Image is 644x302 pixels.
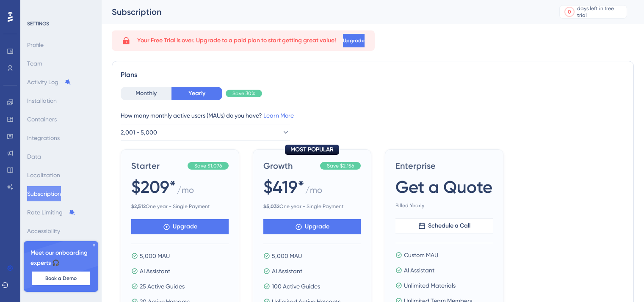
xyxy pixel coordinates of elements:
span: Growth [263,160,317,172]
button: Book a Demo [32,272,90,285]
button: Data [27,149,41,164]
div: SETTINGS [27,20,96,27]
span: Unlimited Materials [404,280,456,291]
button: Accessibility [27,223,60,239]
b: $ 5,032 [263,203,279,209]
span: $419* [263,175,304,199]
button: Subscription [27,186,61,201]
span: Your Free Trial is over. Upgrade to a paid plan to start getting great value! [137,36,336,46]
div: Subscription [112,6,538,18]
span: Custom MAU [404,250,438,260]
span: / mo [305,184,322,200]
span: Upgrade [305,222,329,232]
a: Learn More [263,112,294,119]
button: Yearly [171,87,222,100]
button: Schedule a Call [395,218,493,233]
button: Monthly [121,87,171,100]
span: Save $2,156 [327,162,354,169]
div: How many monthly active users (MAUs) do you have? [121,110,625,121]
span: One year - Single Payment [263,203,361,210]
button: Integrations [27,130,60,146]
span: Billed Yearly [395,202,493,209]
span: $209* [131,175,176,199]
span: Schedule a Call [428,221,470,231]
button: Installation [27,93,57,108]
button: Upgrade [263,219,361,234]
span: / mo [177,184,194,200]
span: Save 30% [232,90,255,97]
span: Meet our onboarding experts 🎧 [30,248,91,268]
span: 5,000 MAU [272,251,302,261]
button: Rate Limiting [27,205,75,220]
button: Containers [27,112,57,127]
span: 2,001 - 5,000 [121,127,157,137]
span: Get a Quote [395,175,492,199]
span: One year - Single Payment [131,203,229,210]
div: 0 [568,8,571,15]
b: $ 2,512 [131,203,146,209]
span: Save $1,076 [194,162,222,169]
button: Upgrade [131,219,229,234]
button: Team [27,56,42,71]
span: 5,000 MAU [140,251,170,261]
span: AI Assistant [140,266,170,276]
button: Activity Log [27,74,71,90]
span: Enterprise [395,160,493,172]
span: AI Assistant [404,265,434,275]
div: Plans [121,70,625,80]
div: MOST POPULAR [285,145,339,155]
span: 100 Active Guides [272,281,320,291]
span: 25 Active Guides [140,281,185,291]
button: Profile [27,37,44,52]
span: Upgrade [343,37,365,44]
span: AI Assistant [272,266,302,276]
span: Book a Demo [45,275,77,282]
div: days left in free trial [577,5,624,19]
span: Upgrade [173,222,197,232]
span: Starter [131,160,184,172]
button: Localization [27,167,60,183]
button: 2,001 - 5,000 [121,124,290,141]
button: Upgrade [343,34,365,47]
